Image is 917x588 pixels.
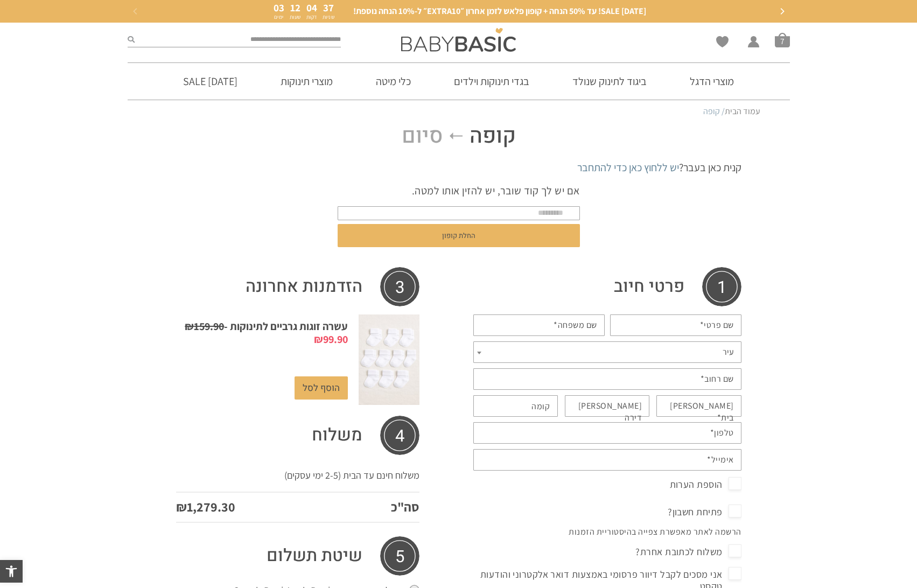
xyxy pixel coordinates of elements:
[700,319,734,331] label: שם פרטי
[185,319,224,333] bdi: 159.90
[775,32,790,47] span: סל קניות
[716,36,729,51] span: Wishlist
[314,332,323,346] span: ₪
[402,123,443,149] span: סיום
[360,63,427,100] a: כלי מיטה
[264,63,349,100] a: מוצרי תינוקות
[554,319,558,331] abbr: נדרש
[723,345,734,360] span: עיר
[323,1,334,14] span: 37
[295,376,348,400] a: הוסף לסל
[401,28,516,52] img: Baby Basic בגדי תינוקות וילדים אונליין
[290,1,300,14] span: 12
[670,476,741,493] span: הוספת הערות
[668,503,741,521] span: פתיחת חשבון?
[531,401,550,412] label: קומה
[250,416,419,455] th: משלוח
[176,498,187,515] span: ₪
[290,15,301,20] p: שעות
[471,526,744,546] p: הרשמה לאתר מאפשרת צפייה בהיסטוריית הזמנות
[323,15,335,20] p: שניות
[635,543,741,561] span: משלוח לכתובת אחרת?
[185,319,348,346] a: עשרה זוגות גרביים לתינוקות -
[157,106,760,117] nav: Breadcrumb
[176,498,235,515] bdi: 1,279.30
[653,400,734,424] label: [PERSON_NAME] בית
[338,224,580,247] button: החלת קופון
[185,319,194,333] span: ₪
[556,63,663,100] a: ביגוד לתינוק שנולד
[338,183,580,198] p: אם יש לך קוד שובר, יש להזין אותו למטה.
[176,160,741,175] div: קנית כאן בעבר?
[577,160,679,174] a: יש ללחוץ כאן כדי להתחבר
[250,492,419,522] th: סה"כ
[707,454,711,465] abbr: נדרש
[138,3,779,20] a: [DATE] SALE! עד 50% הנחה + קופון פלאש לזמן אחרון ״EXTRA10״ ל-10% הנחה נוספת!03ימים12שעות04דקות37ש...
[176,267,419,306] h3: הזדמנות אחרונה
[314,332,348,346] bdi: 99.90
[176,536,419,576] h3: שיטת תשלום
[674,63,750,100] a: מוצרי הדגל
[562,400,642,424] label: [PERSON_NAME] דירה
[274,1,284,14] span: 03
[284,469,419,481] label: משלוח חינם עד הבית (2-5 ימי עסקים)
[353,5,646,17] span: [DATE] SALE! עד 50% הנחה + קופון פלאש לזמן אחרון ״EXTRA10״ ל-10% הנחה נוספת!
[438,63,545,100] a: בגדי תינוקות וילדים
[554,319,597,331] label: שם משפחה
[701,373,705,384] abbr: נדרש
[167,63,254,100] a: [DATE] SALE
[701,373,734,385] label: שם רחוב
[716,36,729,47] a: Wishlist
[775,32,790,47] a: סל קניות7
[274,15,284,20] p: ימים
[710,427,734,439] label: טלפון
[717,412,722,423] abbr: נדרש
[700,319,704,331] abbr: נדרש
[710,427,715,438] abbr: נדרש
[470,123,516,149] span: קופה
[774,3,790,19] button: Next
[306,15,317,20] p: דקות
[473,267,741,306] h3: פרטי חיוב‫
[707,454,734,466] label: אימייל
[725,106,760,117] a: עמוד הבית
[306,1,317,14] span: 04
